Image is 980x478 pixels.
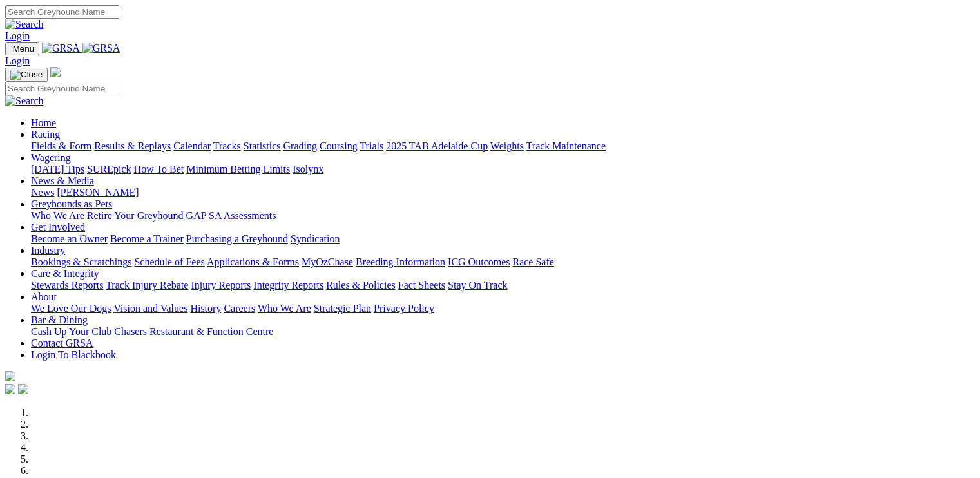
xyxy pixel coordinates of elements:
[31,303,975,314] div: About
[5,95,44,107] img: Search
[134,256,204,267] a: Schedule of Fees
[386,140,488,151] a: 2025 TAB Adelaide Cup
[31,256,975,268] div: Industry
[258,303,311,314] a: Who We Are
[356,256,445,267] a: Breeding Information
[114,326,273,337] a: Chasers Restaurant & Function Centre
[13,44,34,53] span: Menu
[57,187,139,198] a: [PERSON_NAME]
[448,280,507,291] a: Stay On Track
[31,210,84,221] a: Who We Are
[5,30,30,41] a: Login
[87,164,131,175] a: SUREpick
[283,140,317,151] a: Grading
[490,140,524,151] a: Weights
[50,67,61,77] img: logo-grsa-white.png
[213,140,241,151] a: Tracks
[31,198,112,209] a: Greyhounds as Pets
[10,70,43,80] img: Close
[244,140,281,151] a: Statistics
[87,210,184,221] a: Retire Your Greyhound
[31,140,91,151] a: Fields & Form
[42,43,80,54] img: GRSA
[31,280,103,291] a: Stewards Reports
[31,187,975,198] div: News & Media
[5,371,15,381] img: logo-grsa-white.png
[31,338,93,349] a: Contact GRSA
[31,164,84,175] a: [DATE] Tips
[31,256,131,267] a: Bookings & Scratchings
[31,233,975,245] div: Get Involved
[31,222,85,233] a: Get Involved
[186,210,276,221] a: GAP SA Assessments
[326,280,396,291] a: Rules & Policies
[5,19,44,30] img: Search
[31,280,975,291] div: Care & Integrity
[31,140,975,152] div: Racing
[82,43,120,54] img: GRSA
[31,152,71,163] a: Wagering
[186,164,290,175] a: Minimum Betting Limits
[302,256,353,267] a: MyOzChase
[320,140,358,151] a: Coursing
[291,233,340,244] a: Syndication
[106,280,188,291] a: Track Injury Rebate
[374,303,434,314] a: Privacy Policy
[190,303,221,314] a: History
[31,326,975,338] div: Bar & Dining
[31,349,116,360] a: Login To Blackbook
[31,164,975,175] div: Wagering
[207,256,299,267] a: Applications & Forms
[31,303,111,314] a: We Love Our Dogs
[448,256,510,267] a: ICG Outcomes
[110,233,184,244] a: Become a Trainer
[31,210,975,222] div: Greyhounds as Pets
[512,256,553,267] a: Race Safe
[31,291,57,302] a: About
[31,129,60,140] a: Racing
[18,384,28,394] img: twitter.svg
[31,268,99,279] a: Care & Integrity
[293,164,323,175] a: Isolynx
[191,280,251,291] a: Injury Reports
[31,187,54,198] a: News
[398,280,445,291] a: Fact Sheets
[5,384,15,394] img: facebook.svg
[31,314,88,325] a: Bar & Dining
[5,68,48,82] button: Toggle navigation
[113,303,187,314] a: Vision and Values
[94,140,171,151] a: Results & Replays
[5,82,119,95] input: Search
[224,303,255,314] a: Careers
[360,140,383,151] a: Trials
[173,140,211,151] a: Calendar
[314,303,371,314] a: Strategic Plan
[5,55,30,66] a: Login
[31,326,111,337] a: Cash Up Your Club
[186,233,288,244] a: Purchasing a Greyhound
[31,175,94,186] a: News & Media
[526,140,606,151] a: Track Maintenance
[31,233,108,244] a: Become an Owner
[5,42,39,55] button: Toggle navigation
[134,164,184,175] a: How To Bet
[253,280,323,291] a: Integrity Reports
[31,117,56,128] a: Home
[5,5,119,19] input: Search
[31,245,65,256] a: Industry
